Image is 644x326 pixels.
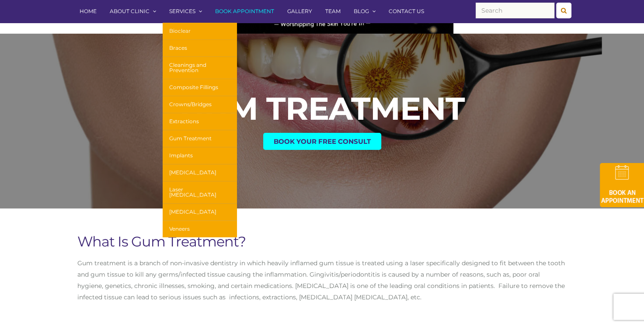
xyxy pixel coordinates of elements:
a: Extractions [163,113,237,130]
a: Bioclear [163,23,237,40]
a: [MEDICAL_DATA] [163,204,237,221]
a: Gum Treatment [163,130,237,147]
a: Cleanings and Prevention [163,57,237,79]
a: Book Your Free Consult [263,133,381,150]
a: Braces [163,40,237,57]
a: [MEDICAL_DATA] [163,164,237,181]
h1: What Is Gum Treatment? [77,235,567,249]
a: Laser [MEDICAL_DATA] [163,181,237,204]
a: Veneers [163,221,237,237]
a: Implants [163,147,237,164]
img: book-an-appointment-hod-gld.png [600,163,644,207]
input: Search [476,3,554,18]
a: Crowns/Bridges [163,96,237,113]
h2: Gum Treatment [4,93,640,124]
a: Composite Fillings [163,79,237,96]
span: Book Your Free Consult [274,138,371,145]
p: Gum treatment is a branch of non-invasive dentistry in which heavily inflamed gum tissue is treat... [77,257,567,303]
